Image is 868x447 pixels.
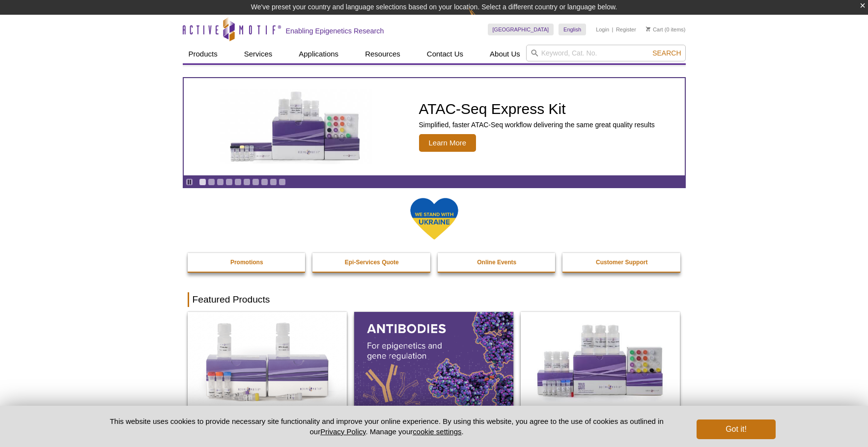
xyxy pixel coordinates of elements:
[359,45,406,63] a: Resources
[320,427,365,436] a: Privacy Policy
[93,416,681,437] p: This website uses cookies to provide necessary site functionality and improve your online experie...
[484,45,526,63] a: About Us
[188,312,347,408] img: DNA Library Prep Kit for Illumina
[286,27,384,35] h2: Enabling Epigenetics Research
[230,259,263,266] strong: Promotions
[612,24,614,35] li: |
[646,27,650,31] img: Your Cart
[312,253,431,272] a: Epi-Services Quote
[345,259,399,266] strong: Epi-Services Quote
[184,78,685,175] a: ATAC-Seq Express Kit ATAC-Seq Express Kit Simplified, faster ATAC-Seq workflow delivering the sam...
[184,78,685,175] article: ATAC-Seq Express Kit
[616,26,636,33] a: Register
[596,26,609,33] a: Login
[225,178,233,186] a: Go to slide 4
[596,259,647,266] strong: Customer Support
[234,178,242,186] a: Go to slide 5
[410,197,459,241] img: We Stand With Ukraine
[413,427,461,436] button: cookie settings
[559,24,586,35] a: English
[652,49,681,57] span: Search
[477,259,516,266] strong: Online Events
[419,102,655,116] h2: ATAC-Seq Express Kit
[186,178,193,186] a: Toggle autoplay
[438,253,557,272] a: Online Events
[183,45,224,63] a: Products
[646,24,686,35] li: (0 items)
[238,45,279,63] a: Services
[261,178,268,186] a: Go to slide 8
[208,178,215,186] a: Go to slide 2
[188,253,307,272] a: Promotions
[270,178,277,186] a: Go to slide 9
[293,45,344,63] a: Applications
[243,178,251,186] a: Go to slide 6
[521,312,680,408] img: CUT&Tag-IT® Express Assay Kit
[252,178,259,186] a: Go to slide 7
[526,45,686,61] input: Keyword, Cat. No.
[488,24,554,35] a: [GEOGRAPHIC_DATA]
[697,419,775,439] button: Got it!
[279,178,286,186] a: Go to slide 10
[419,120,655,129] p: Simplified, faster ATAC-Seq workflow delivering the same great quality results
[469,7,495,30] img: Change Here
[646,26,663,33] a: Cart
[649,49,684,57] button: Search
[199,178,206,186] a: Go to slide 1
[188,292,681,307] h2: Featured Products
[421,45,469,63] a: Contact Us
[215,89,377,164] img: ATAC-Seq Express Kit
[562,253,681,272] a: Customer Support
[354,312,513,408] img: All Antibodies
[217,178,224,186] a: Go to slide 3
[419,134,476,152] span: Learn More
